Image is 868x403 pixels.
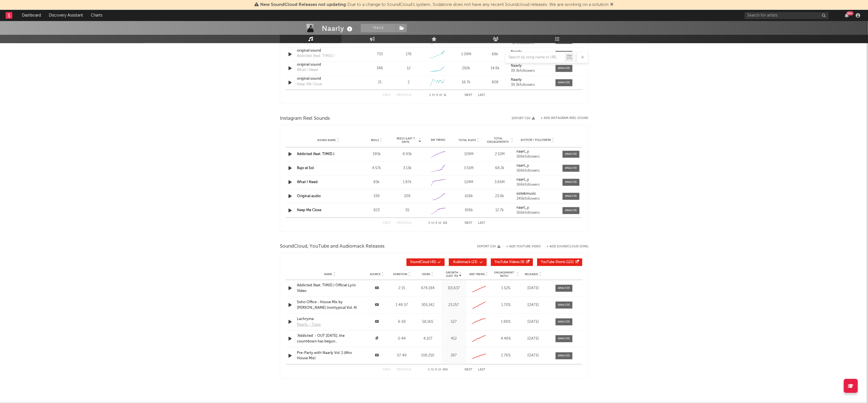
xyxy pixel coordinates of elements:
[516,211,558,215] div: 166k followers
[443,303,465,308] div: 23,257
[370,273,381,276] span: Source
[297,153,334,156] a: Addicted (feat. TIMID.)
[516,164,558,168] a: naarl_y
[541,261,565,264] span: YouTube Shorts
[424,138,452,142] div: 6M Trend
[297,351,363,361] a: Pre-Party with Naarly Vol. 1 (Afro House Mix)
[516,155,558,159] div: 166k followers
[260,3,346,7] span: New SoundCloud Releases not updating
[446,271,458,275] p: Growth
[297,283,363,294] div: Addicted (feat. TIMID.) Official Lyric Video
[516,192,558,196] a: sistekmusic
[493,286,519,291] div: 1.52 %
[393,166,421,171] div: 3.13k
[500,245,541,248] div: + Add YouTube Video
[511,83,550,87] div: 39.3k followers
[511,64,522,68] strong: Naarly
[516,206,529,210] strong: naarl_y
[516,169,558,173] div: 166k followers
[280,243,385,250] span: SoundCloud, YouTube and Audiomack Releases
[455,208,483,213] div: 816k
[465,369,472,372] button: Next
[297,195,321,198] a: Original audio
[416,319,440,325] div: 58,165
[393,208,421,213] div: 55
[297,48,355,54] div: original sound
[486,152,514,157] div: 2.52M
[363,208,391,213] div: 823
[516,206,558,210] a: naarl_y
[367,66,393,72] div: 346
[506,56,565,60] input: Search by song name or URL
[521,139,551,142] span: Author / Followers
[363,166,391,171] div: 4.57k
[416,336,440,342] div: 4,107
[423,367,453,374] div: 1 5 199
[260,3,609,7] span: : Due to a change to SoundCloud's system, Sodatone does not have any recent Soundcloud releases. ...
[449,259,487,266] button: Audiomack(23)
[478,222,485,225] button: Last
[432,94,435,97] span: to
[465,94,472,97] button: Next
[511,64,550,68] a: Naarly
[525,273,538,276] span: Released
[486,180,514,185] div: 3.65M
[495,261,525,264] span: ( 9 )
[522,286,544,291] div: [DATE]
[845,13,849,18] button: 99+
[511,78,550,82] a: Naarly
[422,273,430,276] span: Views
[453,261,478,264] span: ( 23 )
[408,80,410,86] div: 2
[396,222,411,225] button: Previous
[423,220,453,227] div: 1 5 115
[455,194,483,199] div: 618k
[493,336,519,342] div: 4.48 %
[322,24,354,33] div: Naarly
[495,261,520,264] span: YouTube Videos
[443,286,465,291] div: 115,637
[297,76,355,82] a: original sound
[297,333,363,344] a: ’Addicted’ - OUT [DATE], the countdown has begun..
[410,261,429,264] span: SoundCloud
[280,115,330,122] span: Instagram Reel Sounds
[391,353,413,359] div: 57:49
[297,300,363,311] a: Soho Office - House Mix by [PERSON_NAME] (nontypical Vol. 4)
[363,194,391,199] div: 339
[438,222,442,225] span: of
[541,245,588,248] button: + Add SoundCloud Song
[383,222,391,225] button: First
[511,78,522,82] strong: Naarly
[407,259,445,266] button: SoundCloud(45)
[407,66,410,72] div: 12
[297,322,322,328] a: Naarly - Topic
[478,369,485,372] button: Last
[297,68,318,73] div: What I Need
[522,353,544,359] div: [DATE]
[516,164,529,168] strong: naarl_y
[516,183,558,187] div: 166k followers
[297,167,314,170] a: Bajo el Sol
[393,180,421,185] div: 1.87k
[423,92,453,99] div: 1 5 11
[493,303,519,308] div: 1.70 %
[443,319,465,325] div: 527
[45,10,87,21] a: Discovery Assistant
[439,94,443,97] span: of
[522,319,544,325] div: [DATE]
[324,273,333,276] span: Name
[516,150,529,154] strong: naarl_y
[297,181,318,184] a: What I Need
[297,62,355,68] div: original sound
[493,271,516,278] span: Engagement Ratio
[391,303,413,308] div: 1:49:57
[367,80,393,86] div: 21
[383,94,391,97] button: First
[478,94,485,97] button: Last
[486,208,514,213] div: 12.7k
[297,317,363,322] a: Lachryma
[610,3,614,7] span: Dismiss
[297,82,322,87] div: Keep Me Close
